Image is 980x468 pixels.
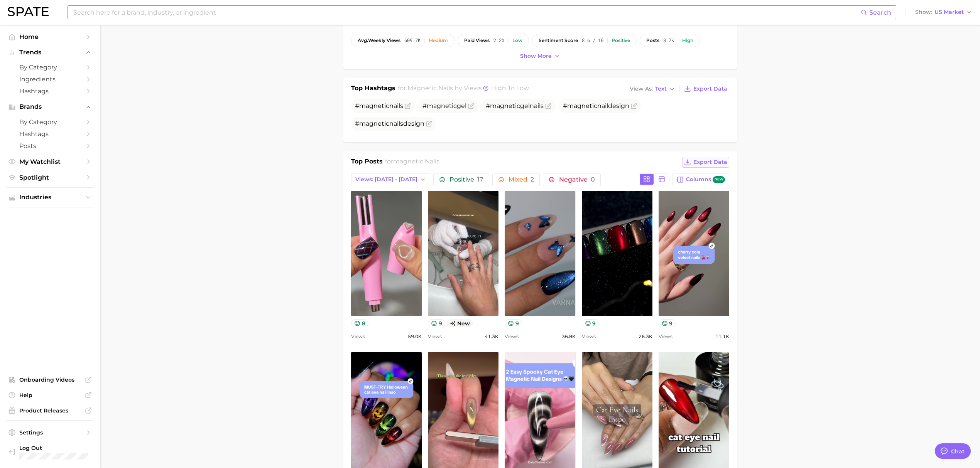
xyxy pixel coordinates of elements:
[509,177,534,183] span: Mixed
[449,177,483,183] span: Positive
[486,102,544,109] span: # gel
[6,101,94,113] button: Brands
[19,142,81,150] span: Posts
[491,84,529,92] span: high to low
[559,177,595,183] span: Negative
[19,76,81,83] span: Ingredients
[505,332,519,341] span: Views
[19,407,81,414] span: Product Releases
[612,38,630,43] div: Positive
[532,34,637,47] button: sentiment score8.6 / 10Positive
[351,173,430,186] button: Views: [DATE] - [DATE]
[6,192,94,203] button: Industries
[19,130,81,138] span: Hashtags
[582,38,603,43] span: 8.6 / 10
[630,87,653,91] span: View As
[408,332,422,341] span: 59.0k
[6,73,94,85] a: Ingredients
[628,84,677,94] button: View AsText
[686,176,725,183] span: Columns
[518,51,562,61] button: Show more
[659,332,672,341] span: Views
[713,176,725,183] span: new
[389,120,403,127] span: nails
[640,34,700,47] button: posts8.7kHigh
[6,442,94,462] a: Log out. Currently logged in with e-mail sramana_sharma@cotyinc.com.
[427,102,457,109] span: magnetic
[359,120,389,127] span: magnetic
[6,172,94,183] a: Spotlight
[429,38,448,43] div: Medium
[358,38,400,43] span: weekly views
[563,102,629,109] span: # naildesign
[6,405,94,416] a: Product Releases
[6,427,94,438] a: Settings
[389,102,403,109] span: nails
[490,102,520,109] span: magnetic
[631,103,637,109] button: Flag as miscategorized or irrelevant
[693,159,727,165] span: Export Data
[539,38,578,43] span: sentiment score
[385,157,439,168] h2: for
[582,319,599,327] button: 9
[464,38,490,43] span: paid views
[19,444,105,451] span: Log Out
[351,319,368,327] button: 8
[505,319,522,327] button: 9
[19,194,81,201] span: Industries
[355,176,417,183] span: Views: [DATE] - [DATE]
[6,389,94,401] a: Help
[663,38,674,43] span: 8.7k
[405,103,411,109] button: Flag as miscategorized or irrelevant
[530,102,544,109] span: nails
[682,84,729,94] button: Export Data
[6,140,94,152] a: Posts
[562,332,576,341] span: 36.8k
[19,118,81,126] span: by Category
[19,49,81,56] span: Trends
[393,158,439,165] span: magnetic nails
[359,102,389,109] span: magnetic
[6,31,94,43] a: Home
[6,85,94,97] a: Hashtags
[447,319,473,327] span: new
[531,176,534,183] span: 2
[355,102,403,109] span: #
[6,61,94,73] a: by Category
[646,38,659,43] span: posts
[351,84,395,94] h1: Top Hashtags
[493,38,504,43] span: 2.2%
[19,392,81,399] span: Help
[351,332,365,341] span: Views
[398,84,529,94] h2: for by Views
[682,157,729,168] button: Export Data
[869,9,891,16] span: Search
[19,429,81,436] span: Settings
[422,102,466,109] span: # gel
[351,34,455,47] button: avg.weekly views609.7kMedium
[351,157,383,168] h1: Top Posts
[358,37,368,43] abbr: average
[468,103,474,109] button: Flag as miscategorized or irrelevant
[19,64,81,71] span: by Category
[582,332,596,341] span: Views
[477,176,483,183] span: 17
[404,38,421,43] span: 609.7k
[355,120,424,127] span: # design
[6,156,94,168] a: My Watchlist
[591,176,595,183] span: 0
[6,374,94,386] a: Onboarding Videos
[426,121,432,127] button: Flag as miscategorized or irrelevant
[428,332,442,341] span: Views
[6,116,94,128] a: by Category
[639,332,652,341] span: 26.3k
[19,103,81,110] span: Brands
[19,376,81,383] span: Onboarding Videos
[934,10,964,14] span: US Market
[19,88,81,95] span: Hashtags
[8,7,49,16] img: SPATE
[693,86,727,92] span: Export Data
[485,332,498,341] span: 41.3k
[567,102,597,109] span: magnetic
[19,174,81,181] span: Spotlight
